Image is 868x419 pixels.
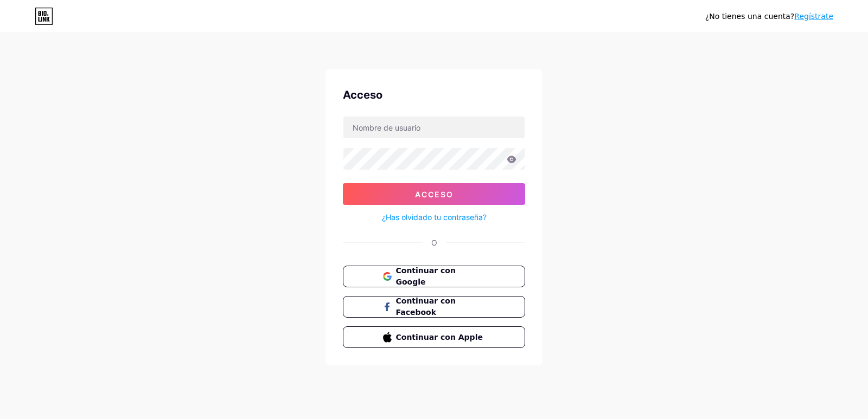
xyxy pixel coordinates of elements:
[705,12,794,21] font: ¿No tienes una cuenta?
[396,333,483,341] font: Continuar con Apple
[396,266,456,286] font: Continuar con Google
[431,238,437,247] font: O
[343,117,525,138] input: Nombre de usuario
[382,211,487,223] a: ¿Has olvidado tu contraseña?
[415,190,454,199] font: Acceso
[343,296,525,318] button: Continuar con Facebook
[343,183,525,205] button: Acceso
[396,296,456,317] font: Continuar con Facebook
[343,266,525,287] button: Continuar con Google
[343,88,382,101] font: Acceso
[794,12,833,21] a: Regístrate
[382,212,487,222] font: ¿Has olvidado tu contraseña?
[343,326,525,348] button: Continuar con Apple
